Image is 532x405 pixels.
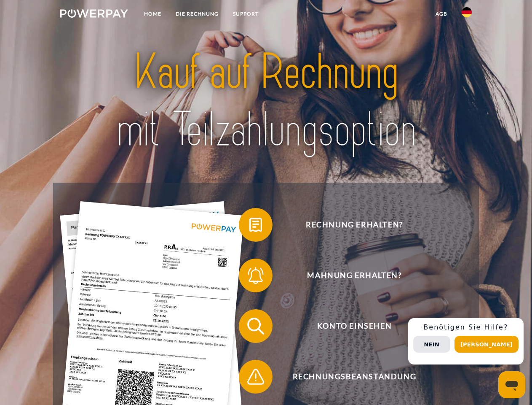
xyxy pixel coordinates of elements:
img: qb_search.svg [245,316,266,337]
button: Nein [413,336,450,353]
span: Rechnung erhalten? [251,208,457,242]
img: de [462,7,472,17]
img: logo-powerpay-white.svg [60,9,128,18]
a: Home [137,6,168,22]
a: DIE RECHNUNG [168,6,226,22]
button: [PERSON_NAME] [454,336,519,353]
h3: Benötigen Sie Hilfe? [413,323,519,332]
a: SUPPORT [226,6,266,22]
div: Schnellhilfe [408,318,524,364]
img: qb_bell.svg [245,265,266,286]
img: qb_warning.svg [245,366,266,387]
img: title-powerpay_de.svg [80,40,452,162]
button: Mahnung erhalten? [239,259,458,292]
img: qb_bill.svg [245,214,266,235]
a: agb [428,6,454,22]
iframe: Schaltfläche zum Öffnen des Messaging-Fensters [498,371,525,398]
span: Rechnungsbeanstandung [251,360,457,394]
button: Konto einsehen [239,309,458,343]
button: Rechnungsbeanstandung [239,360,458,394]
span: Konto einsehen [251,309,457,343]
button: Rechnung erhalten? [239,208,458,242]
span: Mahnung erhalten? [251,259,457,292]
